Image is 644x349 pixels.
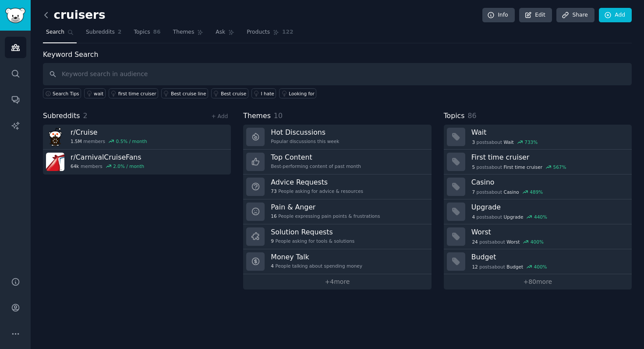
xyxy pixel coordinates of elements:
a: Products122 [244,25,296,43]
a: wait [84,88,106,98]
span: 16 [271,213,276,219]
div: post s about [471,238,545,246]
span: 64k [71,163,79,169]
span: Search [46,28,64,36]
a: I hate [251,88,276,98]
div: People expressing pain points & frustrations [271,213,380,219]
div: post s about [471,188,544,196]
div: Best cruise line [171,91,206,97]
h3: Money Talk [271,252,362,262]
div: 567 % [553,164,566,170]
a: Topics86 [131,25,163,43]
a: +80more [444,274,632,290]
label: Keyword Search [43,50,98,59]
span: 4 [271,263,274,269]
h3: Pain & Anger [271,202,380,212]
h3: Worst [471,227,626,237]
a: Budget12postsaboutBudget400% [444,249,632,274]
a: Looking for [279,88,316,98]
span: Subreddits [86,28,115,36]
span: 2 [83,112,88,120]
div: People asking for advice & resources [271,188,363,194]
h3: Solution Requests [271,227,354,237]
span: Topics [444,111,465,122]
a: Wait3postsaboutWait733% [444,125,632,150]
span: Themes [173,28,195,36]
span: First time cruiser [504,164,542,170]
div: 440 % [534,214,547,220]
a: Info [482,8,515,23]
a: Edit [519,8,552,23]
span: Subreddits [43,111,80,122]
span: Budget [506,264,523,270]
img: CarnivalCruiseFans [46,153,64,171]
div: Best-performing content of past month [271,163,361,169]
span: Ask [216,28,225,36]
a: Subreddits2 [83,25,124,43]
div: members [71,138,147,144]
div: Best cruise [221,91,246,97]
span: 1.5M [71,138,82,144]
a: Ask [212,25,237,43]
div: People asking for tools & solutions [271,238,354,244]
h3: First time cruiser [471,153,626,162]
a: + Add [211,113,228,119]
div: post s about [471,138,538,146]
div: wait [94,91,103,97]
span: 2 [118,28,122,36]
a: Search [43,25,77,43]
a: First time cruiser5postsaboutFirst time cruiser567% [444,150,632,174]
span: 10 [274,112,283,120]
h3: Hot Discussions [271,128,339,137]
div: Popular discussions this week [271,138,339,144]
span: 73 [271,188,276,194]
h3: Top Content [271,153,361,162]
div: I hate [261,91,274,97]
a: r/Cruise1.5Mmembers0.5% / month [43,125,231,150]
h3: r/ Cruise [71,128,147,137]
a: Advice Requests73People asking for advice & resources [243,174,431,199]
h2: cruisers [43,8,106,22]
span: 86 [153,28,161,36]
a: Money Talk4People talking about spending money [243,249,431,274]
span: 4 [472,214,475,220]
span: Search Tips [53,91,79,97]
div: post s about [471,263,548,271]
div: 733 % [524,139,538,145]
h3: Advice Requests [271,178,363,187]
a: +4more [243,274,431,290]
img: GummySearch logo [5,8,25,23]
span: 86 [467,112,476,120]
a: Casino7postsaboutCasino489% [444,174,632,199]
span: Upgrade [504,214,524,220]
span: Wait [504,139,514,145]
a: Upgrade4postsaboutUpgrade440% [444,199,632,224]
span: 122 [282,28,294,36]
div: 0.5 % / month [116,138,147,144]
span: Products [247,28,270,36]
div: first time cruiser [118,91,156,97]
h3: Budget [471,252,626,262]
h3: Upgrade [471,202,626,212]
div: People talking about spending money [271,263,362,269]
div: Looking for [289,91,315,97]
div: post s about [471,163,567,171]
a: Add [599,8,632,23]
span: Themes [243,111,271,122]
div: 489 % [530,189,543,195]
span: 3 [472,139,475,145]
a: Worst24postsaboutWorst400% [444,224,632,249]
span: Casino [504,189,519,195]
a: Share [556,8,594,23]
a: Solution Requests9People asking for tools & solutions [243,224,431,249]
span: 12 [472,264,478,270]
a: r/CarnivalCruiseFans64kmembers2.0% / month [43,150,231,174]
span: Worst [506,239,520,245]
span: 5 [472,164,475,170]
div: post s about [471,213,548,221]
a: Pain & Anger16People expressing pain points & frustrations [243,199,431,224]
a: Best cruise line [161,88,208,98]
a: Best cruise [211,88,248,98]
h3: Casino [471,178,626,187]
span: Topics [134,28,150,36]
